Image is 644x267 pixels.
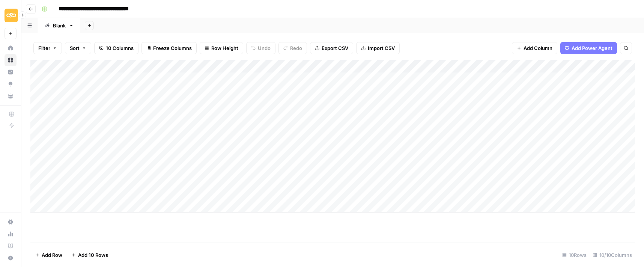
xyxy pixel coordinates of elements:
[258,44,271,52] span: Undo
[5,54,17,66] a: Browse
[70,44,80,52] span: Sort
[290,44,302,52] span: Redo
[53,22,66,29] div: Blank
[5,216,17,228] a: Settings
[141,42,197,54] button: Freeze Columns
[322,44,348,52] span: Export CSV
[356,42,400,54] button: Import CSV
[200,42,243,54] button: Row Height
[524,44,552,52] span: Add Column
[94,42,138,54] button: 10 Columns
[5,42,17,54] a: Home
[5,240,17,252] a: Learning Hub
[106,44,134,52] span: 10 Columns
[5,66,17,78] a: Insights
[5,252,17,264] button: Help + Support
[153,44,192,52] span: Freeze Columns
[559,249,590,261] div: 10 Rows
[5,228,17,240] a: Usage
[5,6,17,25] button: Workspace: Sinch
[65,42,91,54] button: Sort
[310,42,353,54] button: Export CSV
[5,78,17,90] a: Opportunities
[42,251,62,259] span: Add Row
[572,44,612,52] span: Add Power Agent
[5,90,17,102] a: Your Data
[5,9,18,22] img: Sinch Logo
[560,42,617,54] button: Add Power Agent
[278,42,307,54] button: Redo
[211,44,238,52] span: Row Height
[38,18,80,33] a: Blank
[368,44,395,52] span: Import CSV
[246,42,275,54] button: Undo
[33,42,62,54] button: Filter
[30,249,67,261] button: Add Row
[38,44,50,52] span: Filter
[67,249,113,261] button: Add 10 Rows
[512,42,557,54] button: Add Column
[590,249,635,261] div: 10/10 Columns
[78,251,108,259] span: Add 10 Rows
